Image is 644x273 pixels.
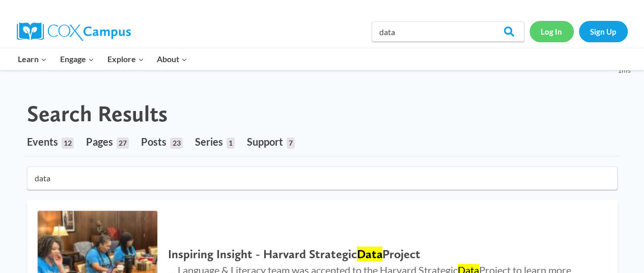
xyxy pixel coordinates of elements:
[247,135,283,148] span: Support
[170,138,182,149] span: 23
[141,127,182,156] a: Posts23
[117,138,129,149] span: 27
[12,48,54,70] button: Child menu of Learn
[27,135,58,148] span: Events
[168,247,597,262] h2: Inspiring Insight - Harvard Strategic Project
[27,127,74,156] a: Events12
[579,21,628,42] a: Sign Up
[150,48,194,70] button: Child menu of About
[195,127,235,156] a: Series1
[27,167,618,190] input: Search for...
[529,21,574,42] a: Log In
[529,21,628,42] nav: Secondary Navigation
[53,48,101,70] button: Child menu of Engage
[141,135,166,148] span: Posts
[101,48,151,70] button: Child menu of Explore
[227,138,235,149] span: 1
[27,100,167,127] h1: Search Results
[247,127,295,156] a: Support7
[86,127,129,156] a: Pages27
[372,21,524,42] input: Search Cox Campus
[17,22,131,41] img: Cox Campus
[62,138,74,149] span: 12
[287,138,295,149] span: 7
[195,135,223,148] span: Series
[12,48,194,70] nav: Primary Navigation
[357,247,382,261] mark: Data
[86,135,113,148] span: Pages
